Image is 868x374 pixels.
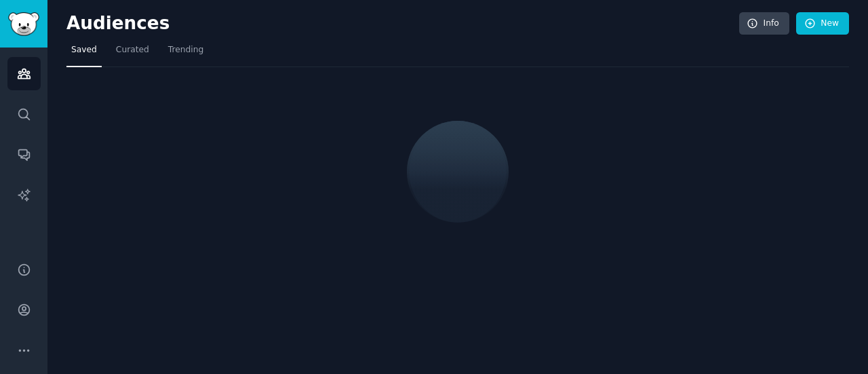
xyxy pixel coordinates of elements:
img: GummySearch logo [8,12,39,36]
a: Info [739,12,789,35]
a: Trending [163,39,208,67]
a: Curated [111,39,154,67]
a: New [796,12,849,35]
a: Saved [66,39,102,67]
span: Curated [116,44,149,56]
span: Saved [71,44,97,56]
span: Trending [168,44,203,56]
h2: Audiences [66,13,739,35]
